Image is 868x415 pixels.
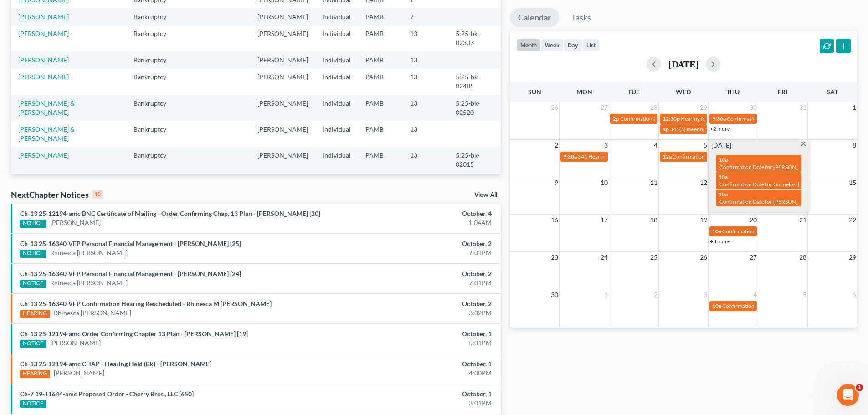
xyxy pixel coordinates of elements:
td: 13 [403,26,448,51]
td: Individual [315,68,358,94]
span: Sun [528,88,541,96]
td: Bankruptcy [126,68,183,94]
span: 10a [712,302,721,309]
span: 28 [649,102,658,113]
a: Ch-7 19-11644-amc Proposed Order - Cherry Bros., LLC [650] [20,390,194,398]
a: [PERSON_NAME] [50,218,101,227]
span: Wed [676,88,691,96]
td: Individual [315,95,358,121]
button: week [541,39,564,51]
span: Fri [778,88,787,96]
td: 7 [403,8,448,25]
td: Bankruptcy [126,147,183,173]
span: 26 [550,102,559,113]
span: 29 [848,252,857,263]
td: PAMB [358,51,403,68]
span: 5 [802,289,807,300]
td: [PERSON_NAME] [250,68,315,94]
span: 10a [712,228,721,235]
div: 10 [92,190,103,199]
a: Ch-13 25-12194-amc BNC Certificate of Mailing - Order Confirming Chap. 13 Plan - [PERSON_NAME] [20] [20,210,320,217]
td: [PERSON_NAME] [250,8,315,25]
span: 27 [749,252,758,263]
td: 13 [403,51,448,68]
span: 9 [554,177,559,188]
span: 2 [653,289,658,300]
span: 8 [852,140,857,151]
span: Mon [576,88,592,96]
span: 3 [603,140,609,151]
div: NOTICE [20,220,46,228]
span: 22 [848,215,857,225]
td: 5:25-bk-01929 [448,173,501,199]
td: Bankruptcy [126,8,183,25]
td: [PERSON_NAME] [250,95,315,121]
span: 9:30a [563,153,577,160]
td: Individual [315,8,358,25]
button: month [516,39,541,51]
span: 18 [649,215,658,225]
td: PAMB [358,95,403,121]
div: October, 2 [340,239,492,248]
td: Bankruptcy [126,95,183,121]
div: HEARING [20,370,50,378]
span: 30 [550,289,559,300]
td: [PERSON_NAME] [250,51,315,68]
span: 25 [649,252,658,263]
span: 10a [719,191,728,198]
div: NOTICE [20,400,46,408]
a: Ch-13 25-16340-VFP Personal Financial Management - [PERSON_NAME] [25] [20,240,241,247]
div: NOTICE [20,280,46,288]
a: [PERSON_NAME] [54,369,104,378]
span: 2 [554,140,559,151]
td: PAMB [358,173,403,199]
span: 2p [613,115,619,122]
span: Confirmation Date for [PERSON_NAME] [719,164,816,170]
span: 29 [699,102,708,113]
div: October, 2 [340,269,492,278]
span: 27 [600,102,609,113]
span: 15 [848,177,857,188]
button: day [564,39,582,51]
td: 13 [403,147,448,173]
a: Ch-13 25-12194-amc Order Confirming Chapter 13 Plan - [PERSON_NAME] [19] [20,330,248,338]
h2: [DATE] [668,59,699,69]
span: Confirmation Date for [PERSON_NAME] [620,115,717,122]
td: [PERSON_NAME] [250,121,315,147]
span: 21 [798,215,807,225]
div: 7:01PM [340,278,492,287]
td: PAMB [358,147,403,173]
span: 4 [752,289,758,300]
td: Individual [315,26,358,51]
span: 1 [856,384,863,391]
div: 1:04AM [340,218,492,227]
span: Confirmation Date for [PERSON_NAME] & [PERSON_NAME] [719,198,864,205]
span: Hearing for Cherry Bros., LLC [681,115,751,122]
span: Sat [827,88,838,96]
a: Ch-13 25-16340-VFP Confirmation Hearing Rescheduled - Rhinesca M [PERSON_NAME] [20,300,272,307]
button: list [582,39,600,51]
a: [PERSON_NAME] [18,13,69,20]
span: 24 [600,252,609,263]
a: +2 more [710,125,730,132]
a: Rhinesca [PERSON_NAME] [50,248,128,257]
div: NOTICE [20,250,46,258]
td: Bankruptcy [126,121,183,147]
a: Tasks [563,8,599,28]
div: 4:00PM [340,369,492,378]
a: Calendar [510,8,559,28]
div: October, 2 [340,299,492,308]
a: [PERSON_NAME] [18,73,69,81]
span: Thu [726,88,740,96]
span: 5 [703,140,708,151]
span: 4p [663,126,669,133]
td: 13 [403,121,448,147]
a: Rhinesca [PERSON_NAME] [54,308,131,318]
span: 31 [798,102,807,113]
div: 3:02PM [340,308,492,318]
div: NextChapter Notices [11,189,103,200]
a: Ch-13 25-12194-amc CHAP - Hearing Held (Bk) - [PERSON_NAME] [20,360,211,368]
div: October, 4 [340,209,492,218]
span: 16 [550,215,559,225]
div: 5:01PM [340,338,492,348]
